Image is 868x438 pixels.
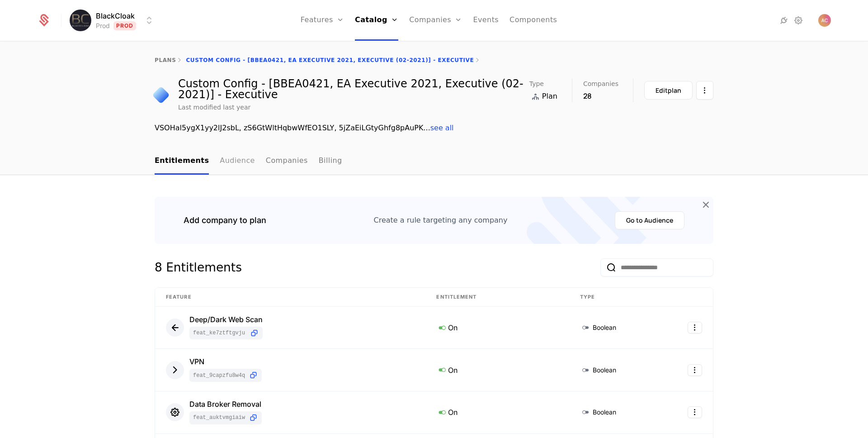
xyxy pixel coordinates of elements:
span: BlackCloak [96,10,135,21]
span: Companies [583,81,618,87]
div: On [436,364,558,376]
span: feat_AUKTVMGiAiW [193,414,245,421]
div: Edit plan [656,86,681,95]
a: Settings [793,15,804,26]
th: Type [569,288,664,307]
div: Add company to plan [184,214,266,227]
span: Boolean [593,323,616,332]
div: 28 [583,90,618,101]
span: Plan [542,91,557,102]
div: Data Broker Removal [189,400,262,408]
div: On [436,322,558,333]
div: VPN [189,358,262,365]
div: Create a rule targeting any company [374,215,508,226]
span: Prod [113,21,137,30]
div: Deep/Dark Web Scan [189,316,263,323]
span: feat_KE7zTfTgVJu [193,329,246,337]
div: Prod [96,21,110,30]
img: BlackCloak [70,10,91,31]
button: Go to Audience [615,211,684,229]
span: Type [529,81,544,87]
th: Entitlement [425,288,569,307]
button: Editplan [644,81,693,100]
span: see all [430,124,454,132]
a: Integrations [778,15,789,26]
div: Custom Config - [BBEA0421, EA Executive 2021, Executive (02-2021)] - Executive [178,78,529,100]
img: Andrei Coman [818,14,831,27]
button: Select action [688,406,702,418]
div: 8 Entitlements [155,258,242,276]
span: feat_9CAPZfU8W4Q [193,372,245,379]
a: Companies [266,148,308,175]
ul: Choose Sub Page [155,148,342,175]
div: VSOHal5ygX1yy2lJ2sbL, zS6GtWltHqbwWfEO1SLY, 5jZaEiLGtyGhfg8pAuPK ... [155,123,713,133]
span: Boolean [593,366,616,375]
nav: Main [155,148,713,175]
button: Select action [688,364,702,376]
div: Last modified last year [178,103,250,112]
th: Feature [155,288,425,307]
button: Select environment [72,10,155,30]
a: Entitlements [155,148,209,175]
a: plans [155,57,176,63]
a: Billing [319,148,342,175]
button: Open user button [818,14,831,27]
span: Boolean [593,408,616,417]
div: On [436,406,558,418]
button: Select action [688,322,702,333]
a: Audience [220,148,255,175]
button: Select action [696,81,713,100]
